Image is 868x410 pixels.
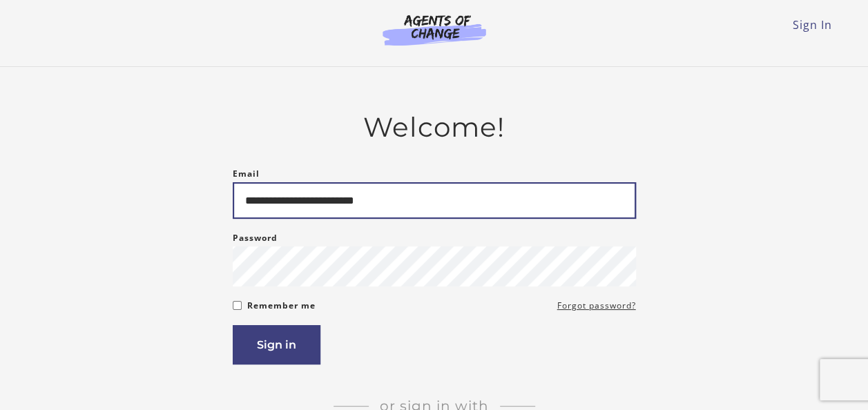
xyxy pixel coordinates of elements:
h2: Welcome! [233,111,636,144]
a: Forgot password? [557,297,636,314]
label: Email [233,166,260,182]
label: Remember me [247,297,316,314]
label: Password [233,230,278,246]
button: Sign in [233,325,320,364]
img: Agents of Change Logo [368,14,501,46]
a: Sign In [793,17,832,32]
